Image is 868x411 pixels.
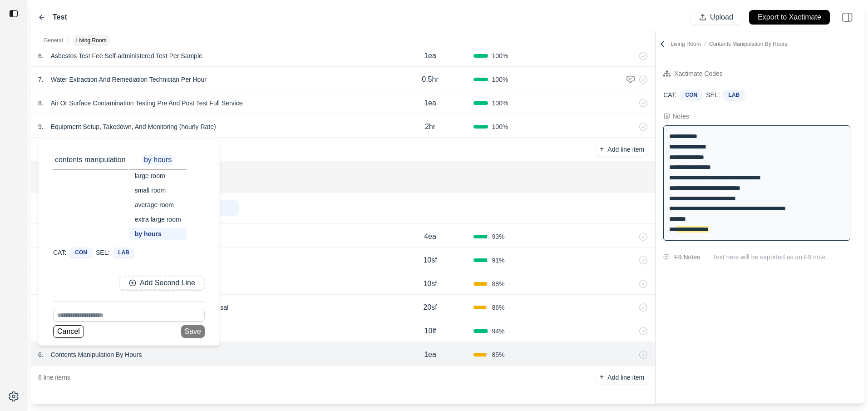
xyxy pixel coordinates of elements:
[424,98,436,109] p: 1ea
[492,303,504,312] span: 86 %
[706,90,720,99] p: SEL:
[492,327,504,336] span: 94 %
[681,90,703,100] div: CON
[674,68,723,79] div: Xactimate Codes
[424,349,436,360] p: 1ea
[38,75,44,84] p: 7 .
[671,40,787,48] p: Living Room
[423,302,437,313] p: 20sf
[47,348,146,361] p: Contents Manipulation By Hours
[38,122,44,131] p: 9 .
[44,37,63,44] p: General
[423,255,437,266] p: 10sf
[492,256,504,265] span: 91 %
[672,112,689,121] div: Notes
[626,75,635,84] img: comment
[701,41,709,47] span: /
[38,51,44,60] p: 6 .
[129,184,187,197] div: small room
[53,325,84,338] button: Cancel
[492,279,504,288] span: 88 %
[724,90,745,100] div: LAB
[600,372,604,382] p: +
[422,74,438,85] p: 0.5hr
[423,278,437,289] p: 10sf
[70,248,92,257] div: CON
[129,169,187,182] div: large room
[53,248,66,257] p: CAT:
[425,121,435,132] p: 2hr
[140,278,195,288] p: Add Second Line
[674,252,700,262] div: F9 Notes
[9,9,18,18] img: toggle sidebar
[424,50,436,61] p: 1ea
[119,276,205,290] button: Add Second Line
[663,254,670,260] img: comment
[53,12,67,23] label: Test
[38,99,44,108] p: 8 .
[96,248,109,257] p: SEL:
[709,41,787,47] span: Contents Manipulation By Hours
[47,97,247,109] p: Air Or Surface Contamination Testing Pre And Post Test Full Service
[492,99,508,108] span: 100 %
[690,10,742,25] button: Upload
[607,145,644,154] p: Add line item
[113,248,134,257] div: LAB
[424,231,436,242] p: 4ea
[129,198,187,211] div: average room
[47,73,210,86] p: Water Extraction And Remediation Technician Per Hour
[76,37,107,44] p: Living Room
[492,122,508,131] span: 100 %
[129,213,187,226] div: extra large room
[38,350,44,359] p: 6 .
[142,154,173,165] p: by hours
[47,50,206,62] p: Asbestos Test Fee Self-administered Test Per Sample
[600,144,604,154] p: +
[492,51,508,60] span: 100 %
[607,373,644,382] p: Add line item
[424,326,436,337] p: 10lf
[492,350,504,359] span: 85 %
[492,232,504,241] span: 93 %
[47,120,220,133] p: Equipment Setup, Takedown, And Monitoring (hourly Rate)
[713,253,857,262] p: Text here will be exported as an F9 note.
[710,12,733,23] p: Upload
[749,10,830,25] button: Export to Xactimate
[596,371,648,384] button: +Add line item
[38,373,70,382] p: 6 line items
[596,143,648,156] button: +Add line item
[53,154,128,165] p: contents manipulation
[129,228,187,240] div: by hours
[492,75,508,84] span: 100 %
[758,12,821,23] p: Export to Xactimate
[837,7,857,27] img: right-panel.svg
[663,90,676,99] p: CAT:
